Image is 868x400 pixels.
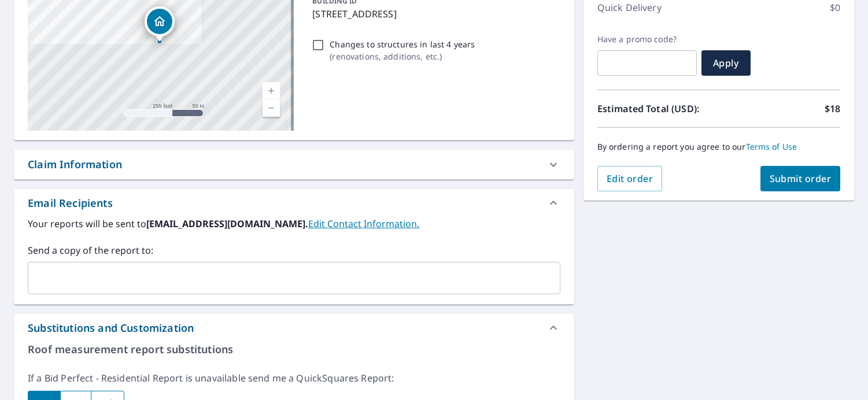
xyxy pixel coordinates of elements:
[28,195,113,211] div: Email Recipients
[597,166,663,191] button: Edit order
[28,320,194,336] div: Substitutions and Customization
[28,243,560,257] label: Send a copy of the report to:
[28,157,122,172] div: Claim Information
[14,314,574,342] div: Substitutions and Customization
[308,217,419,230] a: EditContactInfo
[28,371,560,385] p: If a Bid Perfect - Residential Report is unavailable send me a QuickSquares Report:
[607,172,653,185] span: Edit order
[770,172,832,185] span: Submit order
[597,1,662,14] p: Quick Delivery
[701,50,751,76] button: Apply
[28,342,560,357] p: Roof measurement report substitutions
[825,102,840,116] p: $18
[830,1,840,14] p: $0
[28,217,560,231] label: Your reports will be sent to
[597,102,719,116] p: Estimated Total (USD):
[14,189,574,217] div: Email Recipients
[14,150,574,179] div: Claim Information
[263,99,280,117] a: Current Level 17, Zoom Out
[330,38,475,50] p: Changes to structures in last 4 years
[312,7,555,21] p: [STREET_ADDRESS]
[145,6,175,42] div: Dropped pin, building 1, Residential property, 2858 Fenel Ave Grand Junction, CO 81501
[146,217,308,230] b: [EMAIL_ADDRESS][DOMAIN_NAME].
[597,34,697,45] label: Have a promo code?
[711,57,741,69] span: Apply
[597,142,840,152] p: By ordering a report you agree to our
[760,166,841,191] button: Submit order
[263,82,280,99] a: Current Level 17, Zoom In
[746,141,797,152] a: Terms of Use
[330,50,475,62] p: ( renovations, additions, etc. )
